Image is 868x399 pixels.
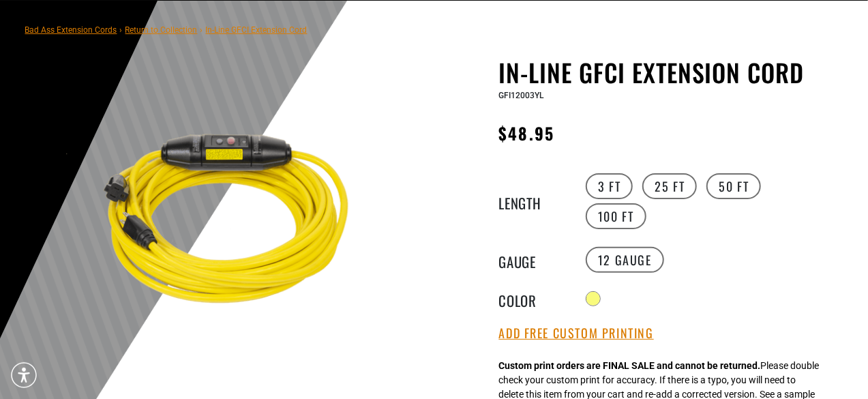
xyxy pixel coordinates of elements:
[25,21,308,38] nav: breadcrumbs
[206,25,308,35] span: In-Line GFCI Extension Cord
[65,61,394,389] img: Yellow
[499,58,833,87] h1: In-Line GFCI Extension Cord
[499,91,544,100] span: GFI12003YL
[120,25,123,35] span: ›
[499,251,567,269] legend: Gauge
[499,326,654,341] button: Add Free Custom Printing
[586,247,664,273] label: 12 Gauge
[25,25,117,35] a: Bad Ass Extension Cords
[586,173,633,199] label: 3 FT
[586,203,646,229] label: 100 FT
[499,192,567,210] legend: Length
[499,121,554,145] span: $48.95
[706,173,761,199] label: 50 FT
[499,290,567,308] legend: Color
[642,173,697,199] label: 25 FT
[125,25,198,35] a: Return to Collection
[499,360,761,371] strong: Custom print orders are FINAL SALE and cannot be returned.
[200,25,203,35] span: ›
